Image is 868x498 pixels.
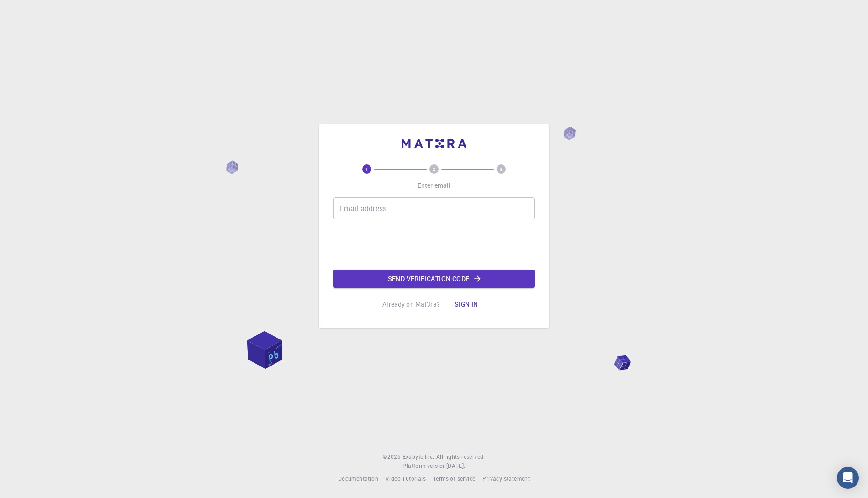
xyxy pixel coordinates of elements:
text: 1 [365,166,368,172]
iframe: reCAPTCHA [365,227,503,262]
a: Terms of service [433,474,475,483]
a: Documentation [338,474,378,483]
span: Privacy statement [482,475,530,482]
button: Sign in [447,295,486,313]
a: Exabyte Inc. [402,452,434,461]
a: Privacy statement [482,474,530,483]
p: Enter email [418,181,451,190]
span: [DATE] . [446,462,466,469]
span: Documentation [338,475,378,482]
span: All rights reserved. [436,452,485,461]
a: [DATE]. [446,461,466,471]
span: © 2025 [383,452,402,461]
text: 3 [500,166,503,172]
p: Already on Mat3ra? [382,300,440,309]
span: Exabyte Inc. [402,453,434,460]
span: Platform version [402,461,446,471]
span: Terms of service [433,475,475,482]
div: Open Intercom Messenger [837,467,859,489]
a: Video Tutorials [386,474,426,483]
span: Video Tutorials [386,475,426,482]
text: 2 [433,166,435,172]
button: Send verification code [333,270,535,288]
